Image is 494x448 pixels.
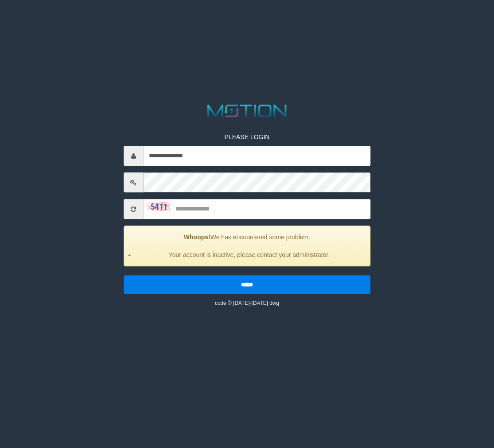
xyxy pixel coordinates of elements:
p: PLEASE LOGIN [124,133,371,142]
div: We has encountered some problem. [124,226,371,267]
img: MOTION_logo.png [204,102,290,119]
li: Your account is inactive, please contact your administrator. [135,251,364,260]
img: captcha [148,202,170,211]
strong: Whoops! [184,234,210,241]
small: code © [DATE]-[DATE] dwg [215,300,279,307]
